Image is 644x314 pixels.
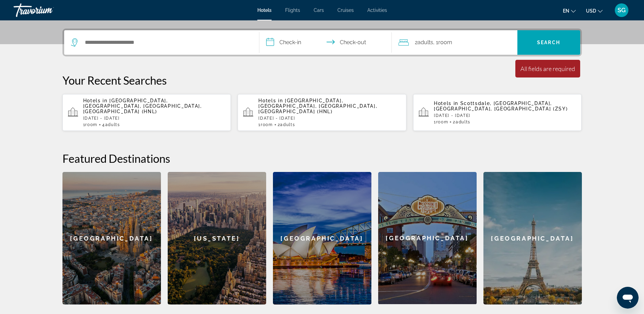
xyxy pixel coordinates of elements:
[314,7,324,13] a: Cars
[258,122,273,127] span: 1
[258,116,401,121] p: [DATE] - [DATE]
[102,122,120,127] span: 4
[258,98,377,114] span: [GEOGRAPHIC_DATA], [GEOGRAPHIC_DATA], [GEOGRAPHIC_DATA], [GEOGRAPHIC_DATA] (HNL)
[456,120,471,124] span: Adults
[62,172,161,304] a: Barcelona[GEOGRAPHIC_DATA]
[273,172,371,304] a: Sydney[GEOGRAPHIC_DATA]
[62,73,582,87] p: Your Recent Searches
[438,39,452,46] span: Room
[261,122,273,127] span: Room
[378,172,477,304] div: [GEOGRAPHIC_DATA]
[83,98,202,114] span: [GEOGRAPHIC_DATA], [GEOGRAPHIC_DATA], [GEOGRAPHIC_DATA], [GEOGRAPHIC_DATA] (HNL)
[415,38,433,47] span: 2
[563,6,576,16] button: Change language
[62,172,161,304] div: [GEOGRAPHIC_DATA]
[285,7,300,13] a: Flights
[433,38,452,47] span: , 1
[83,116,226,121] p: [DATE] - [DATE]
[453,120,471,124] span: 2
[586,8,596,14] span: USD
[64,30,580,55] div: Search widget
[434,120,448,124] span: 1
[273,172,371,304] div: [GEOGRAPHIC_DATA]
[418,39,433,46] span: Adults
[62,94,231,131] button: Hotels in [GEOGRAPHIC_DATA], [GEOGRAPHIC_DATA], [GEOGRAPHIC_DATA], [GEOGRAPHIC_DATA] (HNL)[DATE] ...
[434,113,576,118] p: [DATE] - [DATE]
[517,30,580,55] button: Search
[537,40,560,45] span: Search
[378,172,477,304] a: San Diego[GEOGRAPHIC_DATA]
[436,120,448,124] span: Room
[617,287,639,309] iframe: Button to launch messaging window
[618,7,626,14] span: SG
[259,30,392,55] button: Select check in and out date
[257,7,272,13] a: Hotels
[62,152,582,165] h2: Featured Destinations
[83,98,108,103] span: Hotels in
[105,122,120,127] span: Adults
[434,101,568,111] span: Scottsdale, [GEOGRAPHIC_DATA], [GEOGRAPHIC_DATA], [GEOGRAPHIC_DATA] (ZSY)
[586,6,603,16] button: Change currency
[563,8,569,14] span: en
[84,37,249,48] input: Search hotel destination
[168,172,266,304] div: [US_STATE]
[520,65,575,72] div: All fields are required
[168,172,266,304] a: New York[US_STATE]
[14,1,81,19] a: Travorium
[278,122,295,127] span: 2
[280,122,295,127] span: Adults
[413,94,582,131] button: Hotels in Scottsdale, [GEOGRAPHIC_DATA], [GEOGRAPHIC_DATA], [GEOGRAPHIC_DATA] (ZSY)[DATE] - [DATE...
[258,98,283,103] span: Hotels in
[613,3,630,17] button: User Menu
[483,172,582,304] div: [GEOGRAPHIC_DATA]
[238,94,406,131] button: Hotels in [GEOGRAPHIC_DATA], [GEOGRAPHIC_DATA], [GEOGRAPHIC_DATA], [GEOGRAPHIC_DATA] (HNL)[DATE] ...
[392,30,517,55] button: Travelers: 2 adults, 0 children
[83,122,97,127] span: 1
[85,122,97,127] span: Room
[367,7,387,13] a: Activities
[434,101,458,106] span: Hotels in
[483,172,582,304] a: Paris[GEOGRAPHIC_DATA]
[337,7,354,13] a: Cruises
